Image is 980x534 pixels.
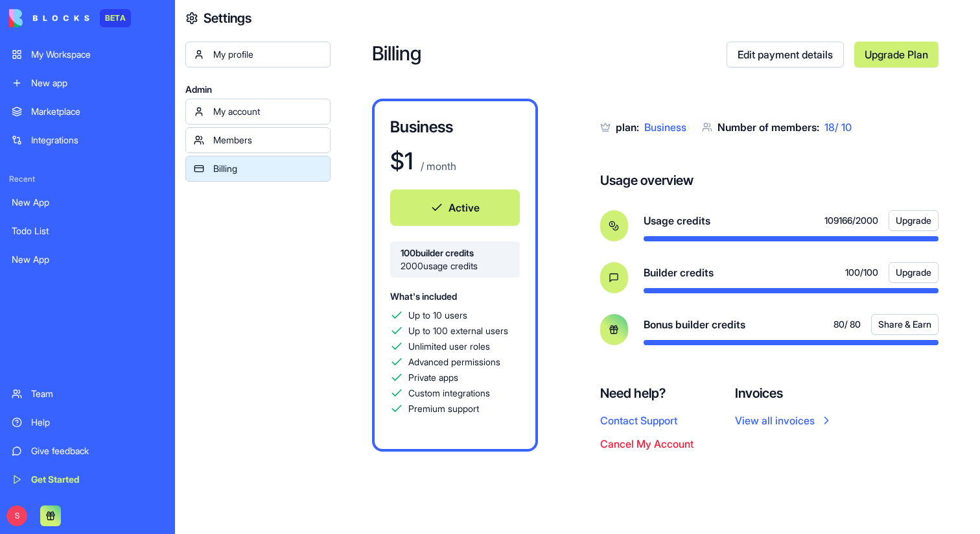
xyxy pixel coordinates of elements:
button: Share & Earn [871,314,939,335]
a: Members [185,127,331,153]
div: Integrations [31,134,163,147]
span: Business [644,121,686,134]
h4: Need help? [600,384,694,402]
div: Team [31,387,163,400]
button: Contact Support [600,413,677,428]
div: My Workspace [31,48,163,61]
span: S [6,505,27,526]
span: Premium support [408,402,479,415]
span: Private apps [408,371,458,384]
a: Upgrade Plan [854,42,939,67]
a: Give feedback [4,438,171,464]
button: Cancel My Account [600,436,694,452]
span: 100 builder credits [401,247,509,260]
div: Get Started [31,473,163,486]
a: View all invoices [735,413,833,428]
a: Integrations [4,127,171,153]
span: Usage credits [644,213,710,228]
span: Unlimited user roles [408,340,490,353]
img: logo [9,9,89,27]
h4: Invoices [735,384,833,402]
a: Edit payment details [727,42,844,67]
a: Help [4,409,171,435]
a: My profile [185,42,331,67]
a: My Workspace [4,42,171,67]
span: 109166 / 2000 [824,214,878,227]
a: New App [4,189,171,215]
span: Number of members: [717,121,819,134]
div: Members [213,134,322,147]
a: Team [4,381,171,407]
a: BETA [9,9,131,27]
h4: Usage overview [600,171,694,189]
div: New App [12,196,163,209]
div: New app [31,77,163,90]
div: Help [31,416,163,429]
span: 18 / 10 [824,121,852,134]
h3: Business [390,117,520,138]
span: Admin [185,83,331,96]
span: Bonus builder credits [644,317,745,332]
a: New app [4,70,171,96]
a: Todo List [4,218,171,244]
span: 100 / 100 [845,266,878,279]
div: My account [213,105,322,118]
div: Marketplace [31,105,163,118]
span: Up to 100 external users [408,324,508,337]
span: Builder credits [644,265,714,280]
a: Business$1 / monthActive100builder credits2000usage creditsWhat's includedUp to 10 usersUp to 100... [372,99,538,452]
div: Todo List [12,225,163,237]
span: Up to 10 users [408,309,467,322]
a: My account [185,99,331,125]
span: Advanced permissions [408,356,500,369]
button: Active [390,189,520,226]
div: My profile [213,48,322,61]
span: 2000 usage credits [401,260,509,273]
a: Marketplace [4,99,171,125]
div: BETA [100,9,131,27]
a: New App [4,247,171,273]
span: What's included [390,291,457,302]
h1: $ 1 [390,148,413,174]
span: plan: [616,121,639,134]
p: / month [418,158,456,174]
div: New App [12,253,163,266]
button: Upgrade [889,262,939,283]
div: Give feedback [31,444,163,457]
button: Upgrade [889,210,939,231]
span: Custom integrations [408,387,490,400]
a: Get Started [4,467,171,492]
div: Billing [213,162,322,175]
span: 80 / 80 [834,318,861,331]
h2: Billing [372,42,727,67]
span: Recent [4,174,171,184]
a: Billing [185,156,331,182]
h4: Settings [204,9,251,27]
